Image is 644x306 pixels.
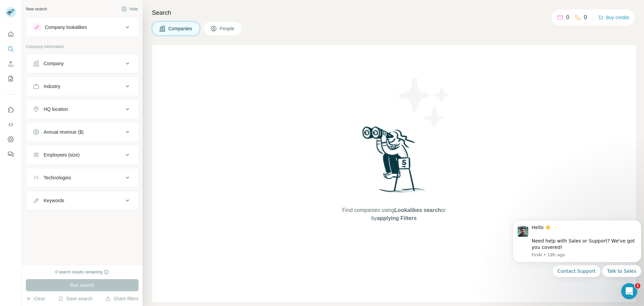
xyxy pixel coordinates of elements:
button: Technologies [26,170,138,186]
div: Company [44,60,64,67]
button: Buy credits [598,13,629,22]
span: 1 [635,283,640,289]
p: 0 [584,13,587,21]
div: Annual revenue ($) [44,129,84,135]
div: Technologies [44,174,71,181]
button: Save search [58,295,92,302]
button: My lists [5,73,16,85]
img: Surfe Illustration - Woman searching with binoculars [359,125,429,200]
button: Industry [26,78,138,94]
button: Annual revenue ($) [26,124,138,140]
button: Share filters [105,295,139,302]
div: New search [26,6,47,12]
div: Keywords [44,197,64,204]
span: Find companies using or by [340,206,447,222]
button: Search [5,43,16,55]
span: People [220,25,235,32]
iframe: Intercom live chat [621,283,637,299]
button: Enrich CSV [5,58,16,70]
button: Use Surfe on LinkedIn [5,104,16,116]
button: HQ location [26,101,138,117]
div: 0 search results remaining [55,269,109,275]
span: Lookalikes search [394,207,441,213]
div: Industry [44,83,60,90]
div: HQ location [44,106,68,113]
iframe: Intercom notifications message [510,214,644,281]
h4: Search [152,8,636,17]
button: Keywords [26,192,138,209]
button: Hide [117,4,143,14]
img: Surfe Illustration - Stars [394,72,454,132]
span: applying Filters [377,215,417,221]
button: Company [26,55,138,72]
div: Company lookalikes [45,24,87,31]
button: Employees (size) [26,147,138,163]
p: 0 [566,13,569,21]
button: Company lookalikes [26,19,138,35]
button: Quick start [5,28,16,40]
button: Feedback [5,148,16,160]
button: Dashboard [5,133,16,145]
button: Use Surfe API [5,119,16,131]
span: Companies [168,25,193,32]
button: Clear [26,295,45,302]
div: Employees (size) [44,151,79,158]
p: Company information [26,44,139,50]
